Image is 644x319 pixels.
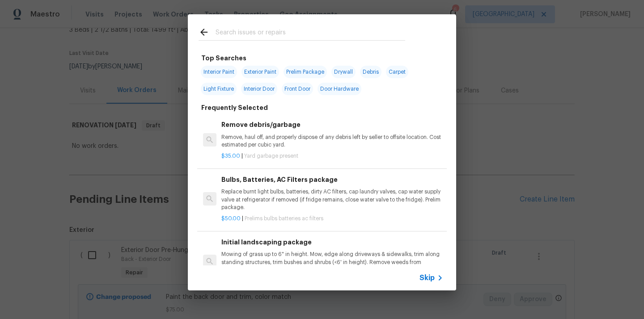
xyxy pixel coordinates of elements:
span: Front Door [282,83,313,95]
span: Prelims bulbs batteries ac filters [245,216,323,221]
span: Prelim Package [284,66,327,78]
h6: Remove debris/garbage [221,120,443,130]
p: | [221,152,443,160]
input: Search issues or repairs [216,27,405,40]
span: Debris [360,66,381,78]
span: $35.00 [221,153,240,159]
span: Carpet [386,66,408,78]
p: Replace burnt light bulbs, batteries, dirty AC filters, cap laundry valves, cap water supply valv... [221,188,443,211]
h6: Frequently Selected [201,103,268,113]
span: Skip [419,273,435,282]
span: $50.00 [221,216,241,221]
span: Door Hardware [318,83,361,95]
p: Mowing of grass up to 6" in height. Mow, edge along driveways & sidewalks, trim along standing st... [221,251,443,273]
p: Remove, haul off, and properly dispose of any debris left by seller to offsite location. Cost est... [221,134,443,149]
span: Drywall [331,66,356,78]
h6: Top Searches [201,53,246,63]
span: Interior Paint [201,66,237,78]
span: Yard garbage present [244,153,298,159]
span: Light Fixture [201,83,237,95]
h6: Initial landscaping package [221,237,443,247]
span: Exterior Paint [241,66,279,78]
h6: Bulbs, Batteries, AC Filters package [221,175,443,185]
span: Interior Door [241,83,277,95]
p: | [221,215,443,222]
